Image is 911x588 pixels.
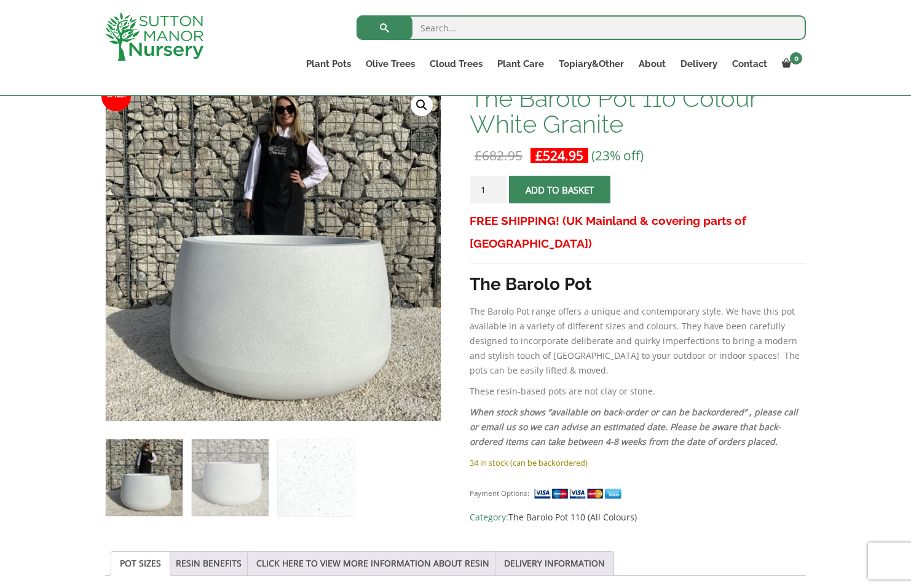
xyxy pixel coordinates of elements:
a: DELIVERY INFORMATION [504,552,605,575]
em: When stock shows “available on back-order or can be backordered” , please call or email us so we ... [470,406,798,447]
a: About [631,55,673,73]
strong: The Barolo Pot [470,274,592,294]
span: 0 [790,52,802,65]
span: Sale! [101,82,131,111]
img: logo [105,12,203,61]
button: Add to basket [509,176,610,203]
a: Contact [725,55,775,73]
small: Payment Options: [470,488,529,498]
bdi: 682.95 [475,147,523,164]
a: RESIN BENEFITS [176,552,242,575]
input: Search... [357,15,806,40]
input: Product quantity [470,176,507,203]
a: View full-screen image gallery [411,94,433,116]
h1: The Barolo Pot 110 Colour White Granite [470,85,806,137]
span: (23% off) [591,147,644,164]
a: The Barolo Pot 110 (All Colours) [508,511,637,523]
a: Delivery [673,55,725,73]
span: £ [535,147,543,164]
a: Topiary&Other [551,55,631,73]
a: Olive Trees [358,55,422,73]
a: 0 [775,55,806,73]
p: These resin-based pots are not clay or stone. [470,384,806,399]
p: The Barolo Pot range offers a unique and contemporary style. We have this pot available in a vari... [470,304,806,378]
a: Plant Care [490,55,551,73]
img: The Barolo Pot 110 Colour White Granite - Image 2 [192,439,269,516]
span: Category: [470,510,806,525]
span: £ [475,147,482,164]
a: CLICK HERE TO VIEW MORE INFORMATION ABOUT RESIN [256,552,489,575]
img: The Barolo Pot 110 Colour White Granite [106,439,183,516]
img: payment supported [534,487,626,500]
a: Plant Pots [299,55,358,73]
p: 34 in stock (can be backordered) [470,455,806,470]
h3: FREE SHIPPING! (UK Mainland & covering parts of [GEOGRAPHIC_DATA]) [470,210,806,255]
a: Cloud Trees [422,55,490,73]
img: The Barolo Pot 110 Colour White Granite - Image 3 [278,439,355,516]
bdi: 524.95 [535,147,583,164]
a: POT SIZES [120,552,161,575]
